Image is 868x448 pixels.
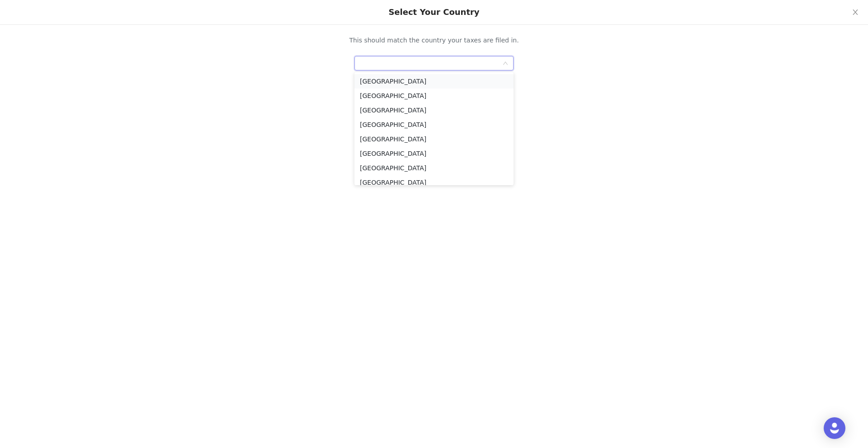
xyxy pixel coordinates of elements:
i: icon: close [852,9,859,16]
li: [GEOGRAPHIC_DATA] [354,103,514,117]
li: [GEOGRAPHIC_DATA] [354,74,514,89]
li: [GEOGRAPHIC_DATA] [354,117,514,132]
div: Open Intercom Messenger [824,417,845,439]
div: Select Your Country [388,7,479,17]
li: [GEOGRAPHIC_DATA] [354,146,514,161]
p: *This helps to determine your tax and payout settings. [287,74,581,82]
li: [GEOGRAPHIC_DATA] [354,132,514,146]
i: icon: down [503,61,508,67]
li: [GEOGRAPHIC_DATA] [354,89,514,103]
li: [GEOGRAPHIC_DATA] [354,161,514,175]
li: [GEOGRAPHIC_DATA] [354,175,514,190]
p: This should match the country your taxes are filed in. [287,36,581,45]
